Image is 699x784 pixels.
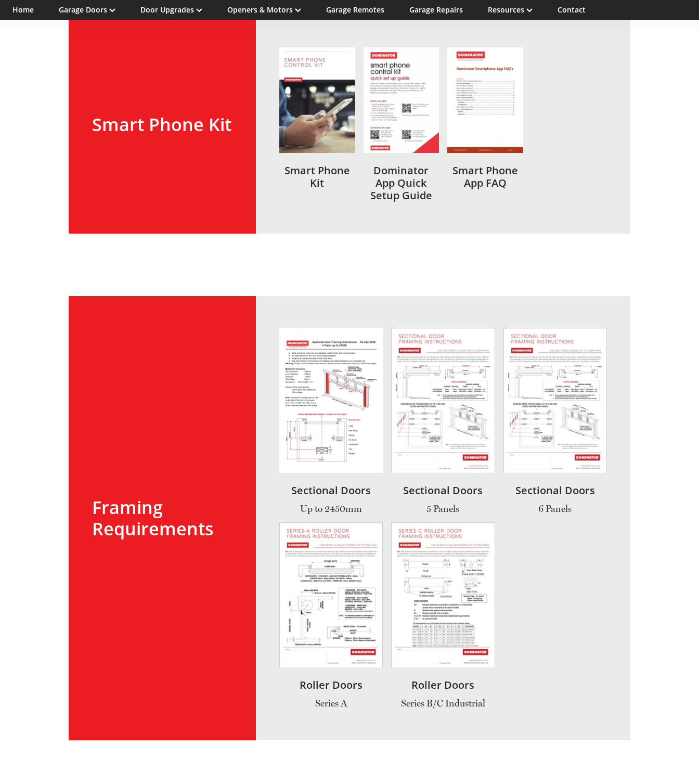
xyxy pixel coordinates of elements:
a: Openers & Motors [227,5,301,15]
a: Garage Repairs [409,5,463,15]
h2: Framing Requirements [92,497,232,539]
a: Resources [488,5,533,15]
a: Home [12,5,34,15]
a: Garage Remotes [326,5,384,15]
h2: Smart Phone Kit [92,114,232,135]
a: Contact [558,5,586,15]
a: Garage Doors [59,5,115,15]
a: Door Upgrades [140,5,202,15]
